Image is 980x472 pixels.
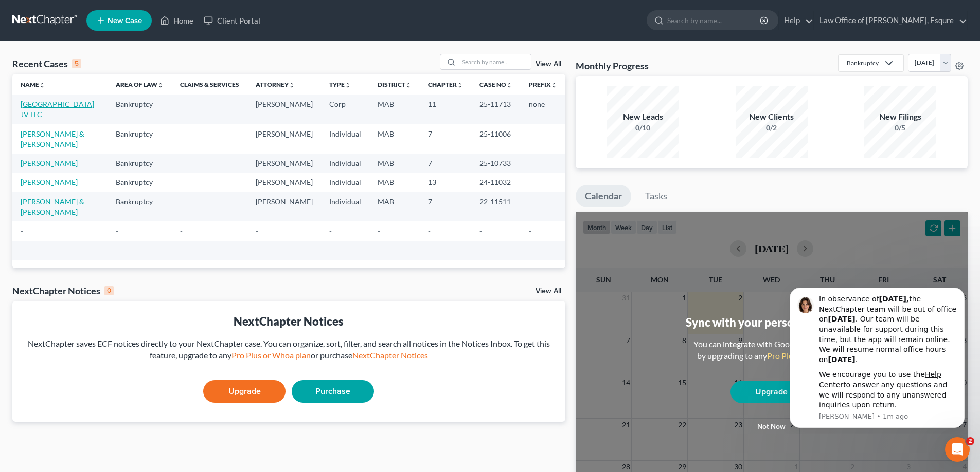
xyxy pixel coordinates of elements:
[199,11,265,30] a: Client Portal
[667,11,761,30] input: Search by name...
[420,124,471,154] td: 7
[104,286,114,295] div: 0
[576,185,631,207] a: Calendar
[21,178,78,186] a: [PERSON_NAME]
[736,123,808,133] div: 0/2
[636,185,676,207] a: Tasks
[607,123,679,133] div: 0/10
[730,381,813,403] a: Upgrade
[689,338,854,362] div: You can integrate with Google, Outlook, iCal by upgrading to any
[321,154,369,173] td: Individual
[21,100,94,119] a: [GEOGRAPHIC_DATA] JV LLC
[352,350,428,360] a: NextChapter Notices
[155,11,199,30] a: Home
[420,95,471,124] td: 11
[521,95,565,124] td: none
[329,81,351,88] a: Typeunfold_more
[247,173,321,192] td: [PERSON_NAME]
[378,81,412,88] a: Districtunfold_more
[157,82,164,88] i: unfold_more
[21,338,557,362] div: NextChapter saves ECF notices directly to your NextChapter case. You can organize, sort, filter, ...
[72,59,81,68] div: 5
[203,380,286,403] a: Upgrade
[767,351,846,361] a: Pro Plus or Whoa plan
[814,11,967,30] a: Law Office of [PERSON_NAME], Esqure
[292,380,374,403] a: Purchase
[864,123,936,133] div: 0/5
[329,226,332,235] span: -
[180,226,183,235] span: -
[529,81,557,88] a: Prefixunfold_more
[369,154,420,173] td: MAB
[607,111,679,123] div: New Leads
[329,246,332,255] span: -
[864,111,936,123] div: New Filings
[108,95,172,124] td: Bankruptcy
[966,437,974,445] span: 2
[686,314,857,330] div: Sync with your personal calendar
[39,82,45,88] i: unfold_more
[12,285,114,297] div: NextChapter Notices
[369,95,420,124] td: MAB
[247,192,321,221] td: [PERSON_NAME]
[321,192,369,221] td: Individual
[420,173,471,192] td: 13
[459,54,531,69] input: Search by name...
[247,124,321,154] td: [PERSON_NAME]
[369,173,420,192] td: MAB
[551,82,557,88] i: unfold_more
[471,95,521,124] td: 25-11713
[289,82,295,88] i: unfold_more
[847,59,879,67] div: Bankruptcy
[247,95,321,124] td: [PERSON_NAME]
[779,11,813,30] a: Help
[21,246,23,255] span: -
[21,129,84,148] a: [PERSON_NAME] & [PERSON_NAME]
[774,278,980,434] iframe: Intercom notifications message
[536,288,561,295] a: View All
[116,246,118,255] span: -
[736,111,808,123] div: New Clients
[321,124,369,154] td: Individual
[471,192,521,221] td: 22-11511
[180,246,183,255] span: -
[405,82,412,88] i: unfold_more
[420,154,471,173] td: 7
[506,82,512,88] i: unfold_more
[479,246,482,255] span: -
[457,82,463,88] i: unfold_more
[529,246,531,255] span: -
[21,81,45,88] a: Nameunfold_more
[321,95,369,124] td: Corp
[116,81,164,88] a: Area of Lawunfold_more
[108,17,142,25] span: New Case
[471,173,521,192] td: 24-11032
[378,226,380,235] span: -
[108,124,172,154] td: Bankruptcy
[536,61,561,68] a: View All
[345,82,351,88] i: unfold_more
[256,81,295,88] a: Attorneyunfold_more
[730,417,813,437] button: Not now
[378,246,380,255] span: -
[471,124,521,154] td: 25-11006
[428,226,431,235] span: -
[116,226,118,235] span: -
[108,192,172,221] td: Bankruptcy
[576,60,649,72] h3: Monthly Progress
[21,197,84,216] a: [PERSON_NAME] & [PERSON_NAME]
[369,192,420,221] td: MAB
[247,154,321,173] td: [PERSON_NAME]
[529,226,531,235] span: -
[108,154,172,173] td: Bankruptcy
